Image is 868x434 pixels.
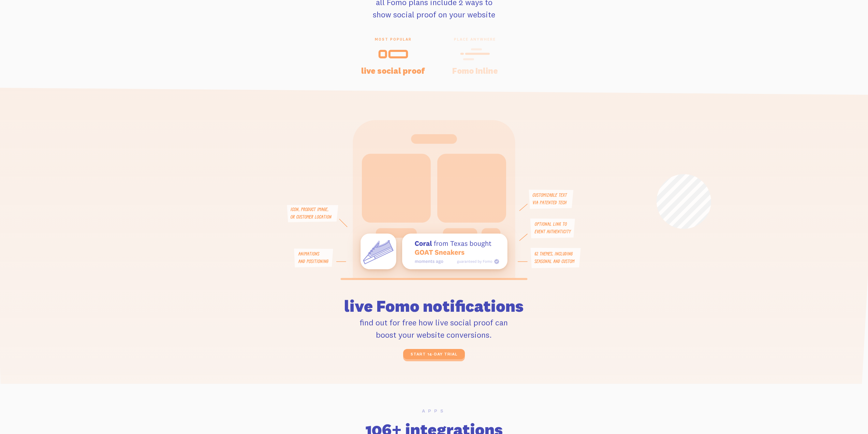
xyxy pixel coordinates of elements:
h2: live Fomo notifications [293,281,575,314]
h6: Apps [244,408,624,413]
p: find out for free how live social proof can boost your website conversions. [293,316,575,341]
span: most popular [361,37,426,42]
span: place anywhere [442,37,508,42]
h4: Fomo Inline [442,67,508,75]
a: start 14-day trial [403,349,465,359]
h4: live social proof [361,67,426,75]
